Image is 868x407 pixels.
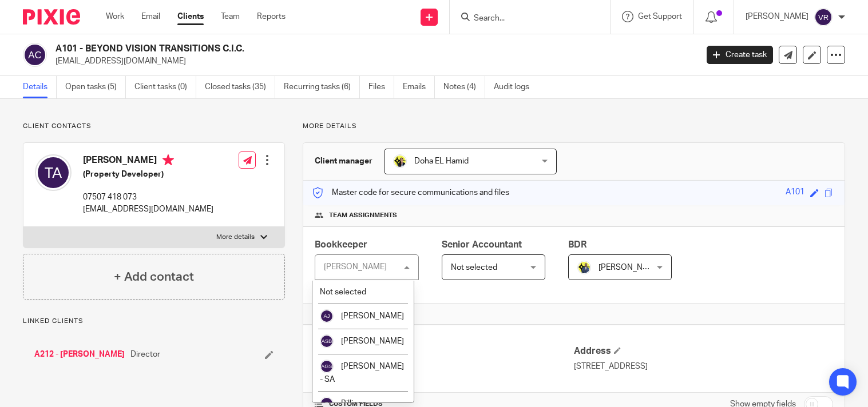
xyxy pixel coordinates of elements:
[114,268,194,286] h4: + Add contact
[23,9,80,25] img: Pixie
[65,76,126,98] a: Open tasks (5)
[216,233,255,242] p: More details
[284,76,360,98] a: Recurring tasks (6)
[707,46,773,64] a: Create task
[162,154,174,166] i: Primary
[35,154,72,191] img: svg%3E
[177,11,204,22] a: Clients
[205,76,275,98] a: Closed tasks (35)
[303,122,845,131] p: More details
[403,76,435,98] a: Emails
[599,264,661,272] span: [PERSON_NAME]
[568,240,586,249] span: BDR
[23,43,47,67] img: svg%3E
[443,76,485,98] a: Notes (4)
[574,361,833,372] p: [STREET_ADDRESS]
[320,360,334,373] img: svg%3E
[494,76,538,98] a: Audit logs
[324,263,387,271] div: [PERSON_NAME]
[814,8,833,26] img: svg%3E
[315,155,372,167] h3: Client manager
[638,13,682,21] span: Get Support
[329,211,397,220] span: Team assignments
[442,240,522,249] span: Senior Accountant
[315,345,574,357] h4: Client type
[83,169,213,180] h5: (Property Developer)
[56,43,562,55] h2: A101 - BEYOND VISION TRANSITIONS C.I.C.
[320,362,404,383] span: [PERSON_NAME] - SA
[414,157,469,165] span: Doha EL Hamid
[83,191,213,203] p: 07507 418 073
[23,122,285,131] p: Client contacts
[320,288,366,296] span: Not selected
[34,349,125,360] a: A212 - [PERSON_NAME]
[320,334,334,348] img: svg%3E
[574,345,833,357] h4: Address
[473,14,576,24] input: Search
[221,11,240,22] a: Team
[56,55,689,67] p: [EMAIL_ADDRESS][DOMAIN_NAME]
[257,11,286,22] a: Reports
[141,11,160,22] a: Email
[315,361,574,372] p: CIC
[23,76,57,98] a: Details
[341,312,404,320] span: [PERSON_NAME]
[393,154,407,168] img: Doha-Starbridge.jpg
[451,264,497,272] span: Not selected
[83,203,213,215] p: [EMAIL_ADDRESS][DOMAIN_NAME]
[23,317,285,326] p: Linked clients
[577,261,591,274] img: Dennis-Starbridge.jpg
[746,11,808,22] p: [PERSON_NAME]
[368,76,394,98] a: Files
[83,154,213,169] h4: [PERSON_NAME]
[312,187,509,198] p: Master code for secure communications and files
[130,349,160,360] span: Director
[341,337,404,345] span: [PERSON_NAME]
[786,186,804,199] div: A101
[315,240,367,249] span: Bookkeeper
[134,76,196,98] a: Client tasks (0)
[320,309,334,323] img: svg%3E
[106,11,124,22] a: Work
